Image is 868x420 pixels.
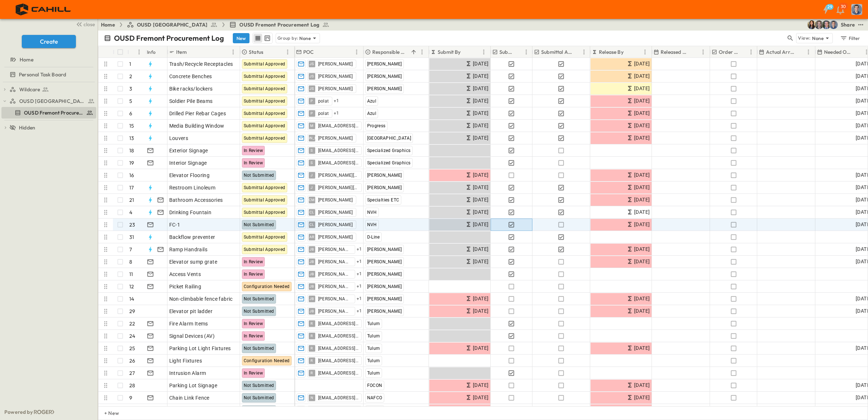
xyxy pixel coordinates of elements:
[169,73,212,80] span: Concrete Benches
[244,160,263,165] span: In Review
[367,272,402,277] span: [PERSON_NAME]
[239,21,319,28] span: OUSD Fremont Procurement Log
[318,358,358,364] span: [EMAIL_ADDRESS][DOMAIN_NAME]
[169,357,202,364] span: Light Fixtures
[169,159,207,167] span: Interior Signage
[318,160,358,166] span: [EMAIL_ADDRESS][DOMAIN_NAME]
[318,148,358,153] span: [EMAIL_ADDRESS][DOMAIN_NAME]
[311,150,313,151] span: S
[127,46,146,58] div: #
[309,286,314,287] span: JB
[129,159,134,167] p: 19
[574,48,582,56] button: Sort
[352,48,361,56] button: Menu
[169,345,231,352] span: Parking Lot Light Fixtures
[357,271,362,278] span: + 1
[169,369,206,377] span: Intrusion Alarm
[318,370,358,376] span: [EMAIL_ADDRESS][DOMAIN_NAME]
[334,97,339,105] span: + 1
[634,220,650,229] span: [DATE]
[129,73,132,80] p: 2
[367,148,411,153] span: Specialized Graphics
[244,247,285,252] span: Submittal Approved
[367,235,380,240] span: D-Line
[318,61,353,67] span: [PERSON_NAME]
[129,233,134,241] p: 31
[367,74,402,79] span: [PERSON_NAME]
[129,172,134,179] p: 16
[303,48,314,56] p: POC
[599,48,624,56] p: Release By
[473,72,488,80] span: [DATE]
[169,283,202,290] span: Picket Railing
[815,20,823,29] img: Katie McLelland (kmclelland@cahill-sf.com)
[357,295,362,303] span: + 1
[1,107,96,119] div: OUSD Fremont Procurement Logtest
[147,42,156,62] div: Info
[318,296,352,302] span: [PERSON_NAME]
[244,185,285,190] span: Submittal Approved
[169,122,224,129] span: Media Building Window
[357,246,362,253] span: + 1
[473,295,488,303] span: [DATE]
[840,34,860,42] div: Filter
[473,196,488,204] span: [DATE]
[244,272,263,277] span: In Review
[129,308,135,315] p: 29
[473,257,488,266] span: [DATE]
[129,283,134,290] p: 12
[1,95,96,107] div: OUSD [GEOGRAPHIC_DATA]test
[516,48,524,56] button: Sort
[244,259,263,264] span: In Review
[309,299,314,299] span: JB
[176,48,187,56] p: Item
[812,35,824,42] p: None
[634,84,650,93] span: [DATE]
[169,233,215,241] span: Backflow preventer
[1,69,96,80] div: Personal Task Boardtest
[129,320,135,327] p: 22
[169,110,226,117] span: Drilled Pier Rebar Cages
[462,48,470,56] button: Sort
[367,222,377,227] span: NVH
[410,48,418,56] button: Sort
[244,123,285,128] span: Submittal Approved
[479,48,488,56] button: Menu
[297,138,327,138] span: [PERSON_NAME]
[318,197,353,203] span: [PERSON_NAME]
[367,333,380,339] span: Tulum
[367,296,402,301] span: [PERSON_NAME]
[1,69,95,80] a: Personal Task Board
[473,60,488,68] span: [DATE]
[169,308,213,315] span: Elevator pit ladder
[244,210,285,215] span: Submittal Approved
[634,121,650,130] span: [DATE]
[318,234,353,240] span: [PERSON_NAME]
[357,283,362,290] span: + 1
[24,109,83,116] span: OUSD Fremont Procurement Log
[169,135,188,142] span: Louvers
[169,97,213,105] span: Soldier Pile Beams
[1,108,95,118] a: OUSD Fremont Procurement Log
[311,348,313,348] span: R
[244,74,285,79] span: Submittal Approved
[372,48,408,56] p: Responsible Contractor
[634,196,650,204] span: [DATE]
[318,111,329,116] span: polat
[318,284,352,289] span: [PERSON_NAME]
[367,123,386,128] span: Progress
[522,48,531,56] button: Menu
[827,4,832,10] h6: 29
[129,147,134,154] p: 18
[766,48,795,56] p: Actual Arrival
[169,184,216,191] span: Restroom Linoleum
[798,34,811,42] p: View:
[473,220,488,229] span: [DATE]
[473,121,488,130] span: [DATE]
[1,55,95,65] a: Home
[796,48,804,56] button: Sort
